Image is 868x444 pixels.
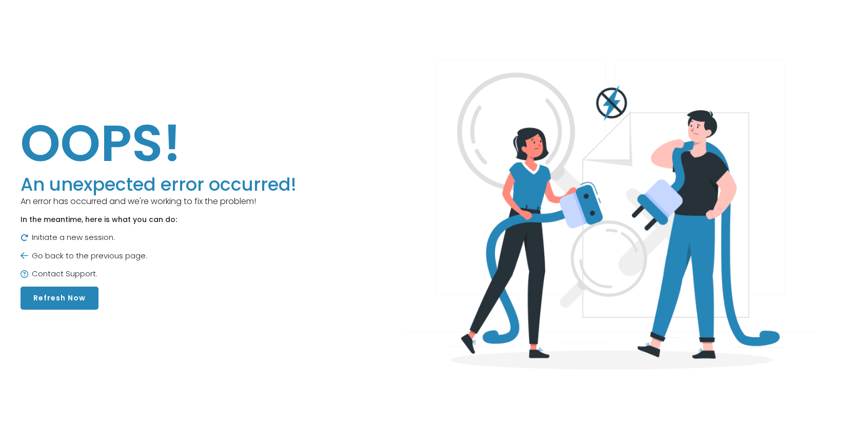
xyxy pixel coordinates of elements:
[21,232,297,244] p: Initiate a new session.
[21,250,297,262] p: Go back to the previous page.
[21,195,297,208] p: An error has occurred and we're working to fix the problem!
[21,174,297,195] h3: An unexpected error occurred!
[21,287,98,310] button: Refresh Now
[21,214,297,225] p: In the meantime, here is what you can do:
[21,112,297,174] h1: OOPS!
[21,268,297,280] p: Contact Support.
